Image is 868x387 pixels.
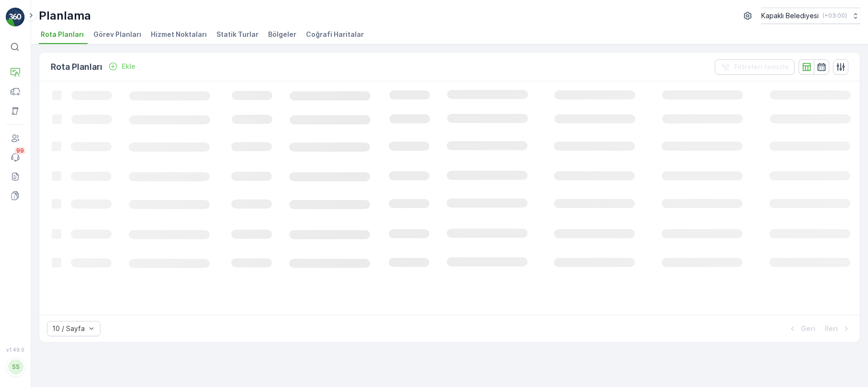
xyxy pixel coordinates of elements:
p: Ekle [122,62,135,71]
p: 99 [16,147,24,155]
a: 99 [6,148,25,167]
span: Statik Turlar [216,30,259,39]
span: Bölgeler [268,30,296,39]
p: İleri [825,324,838,333]
span: Coğrafi Haritalar [306,30,364,39]
span: Hizmet Noktaları [151,30,207,39]
button: Geri [787,323,816,334]
p: Planlama [39,8,91,23]
span: v 1.49.0 [6,347,25,353]
button: İleri [824,323,852,334]
p: ( +03:00 ) [823,12,847,20]
button: Kapaklı Belediyesi(+03:00) [761,8,860,24]
p: Kapaklı Belediyesi [761,11,819,21]
button: Ekle [104,61,139,72]
img: logo [6,8,25,27]
p: Filtreleri temizle [734,62,789,72]
p: Geri [801,324,815,333]
button: SS [6,354,25,379]
span: Görev Planları [93,30,141,39]
p: Rota Planları [51,60,102,74]
button: Filtreleri temizle [715,59,795,75]
div: SS [8,359,23,375]
span: Rota Planları [41,30,84,39]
